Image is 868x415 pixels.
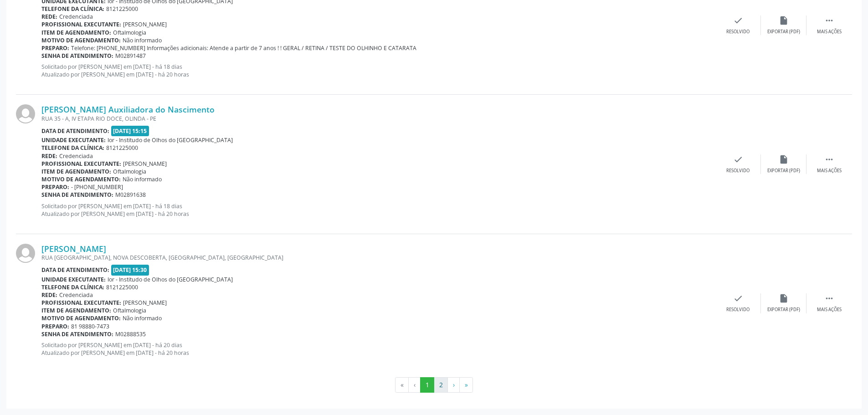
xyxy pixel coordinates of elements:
[41,276,106,283] b: Unidade executante:
[113,29,146,36] span: Oftalmologia
[41,191,113,199] b: Senha de atendimento:
[41,29,111,36] b: Item de agendamento:
[767,29,800,35] div: Exportar (PDF)
[123,314,162,322] span: Não informado
[733,293,743,303] i: check
[111,126,149,136] span: [DATE] 15:15
[41,254,715,261] div: RUA [GEOGRAPHIC_DATA], NOVA DESCOBERTA, [GEOGRAPHIC_DATA], [GEOGRAPHIC_DATA]
[41,175,121,183] b: Motivo de agendamento:
[459,377,473,393] button: Go to last page
[41,299,121,307] b: Profissional executante:
[113,307,146,314] span: Oftalmologia
[106,283,138,291] span: 8121225000
[106,5,138,13] span: 8121225000
[41,183,69,191] b: Preparo:
[41,341,715,357] p: Solicitado por [PERSON_NAME] em [DATE] - há 20 dias Atualizado por [PERSON_NAME] em [DATE] - há 2...
[59,13,93,20] span: Credenciada
[71,323,109,330] span: 81 98880-7473
[726,307,750,313] div: Resolvido
[71,183,123,191] span: - [PHONE_NUMBER]
[41,307,111,314] b: Item de agendamento:
[123,20,167,28] span: [PERSON_NAME]
[41,52,113,60] b: Senha de atendimento:
[41,244,106,254] a: [PERSON_NAME]
[123,175,162,183] span: Não informado
[779,293,789,303] i: insert_drive_file
[123,36,162,44] span: Não informado
[41,104,215,114] a: [PERSON_NAME] Auxiliadora do Nascimento
[41,5,104,13] b: Telefone da clínica:
[817,29,842,35] div: Mais ações
[41,266,109,274] b: Data de atendimento:
[733,154,743,164] i: check
[16,104,35,123] img: img
[115,52,146,60] span: M02891487
[41,20,121,28] b: Profissional executante:
[108,276,233,283] span: Ior - Institudo de Olhos do [GEOGRAPHIC_DATA]
[817,307,842,313] div: Mais ações
[41,202,715,218] p: Solicitado por [PERSON_NAME] em [DATE] - há 18 dias Atualizado por [PERSON_NAME] em [DATE] - há 2...
[59,291,93,299] span: Credenciada
[41,291,57,299] b: Rede:
[115,330,146,338] span: M02888535
[113,168,146,175] span: Oftalmologia
[123,299,167,307] span: [PERSON_NAME]
[41,323,69,330] b: Preparo:
[447,377,460,393] button: Go to next page
[71,44,416,52] span: Telefone: [PHONE_NUMBER] Informações adicionais: Atende a partir de 7 anos ! ! GERAL / RETINA / T...
[824,15,834,26] i: 
[767,307,800,313] div: Exportar (PDF)
[111,265,149,275] span: [DATE] 15:30
[115,191,146,199] span: M02891638
[41,115,715,123] div: RUA 35 - A, IV ETAPA RIO DOCE, OLINDA - PE
[108,136,233,144] span: Ior - Institudo de Olhos do [GEOGRAPHIC_DATA]
[41,127,109,135] b: Data de atendimento:
[824,154,834,164] i: 
[16,244,35,263] img: img
[420,377,434,393] button: Go to page 1
[41,330,113,338] b: Senha de atendimento:
[41,13,57,20] b: Rede:
[824,293,834,303] i: 
[726,168,750,174] div: Resolvido
[41,63,715,78] p: Solicitado por [PERSON_NAME] em [DATE] - há 18 dias Atualizado por [PERSON_NAME] em [DATE] - há 2...
[16,377,852,393] ul: Pagination
[41,283,104,291] b: Telefone da clínica:
[41,136,106,144] b: Unidade executante:
[41,314,121,322] b: Motivo de agendamento:
[779,154,789,164] i: insert_drive_file
[41,36,121,44] b: Motivo de agendamento:
[41,160,121,168] b: Profissional executante:
[41,144,104,152] b: Telefone da clínica:
[817,168,842,174] div: Mais ações
[41,44,69,52] b: Preparo:
[106,144,138,152] span: 8121225000
[767,168,800,174] div: Exportar (PDF)
[123,160,167,168] span: [PERSON_NAME]
[733,15,743,26] i: check
[59,152,93,160] span: Credenciada
[41,152,57,160] b: Rede:
[41,168,111,175] b: Item de agendamento:
[434,377,448,393] button: Go to page 2
[726,29,750,35] div: Resolvido
[779,15,789,26] i: insert_drive_file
